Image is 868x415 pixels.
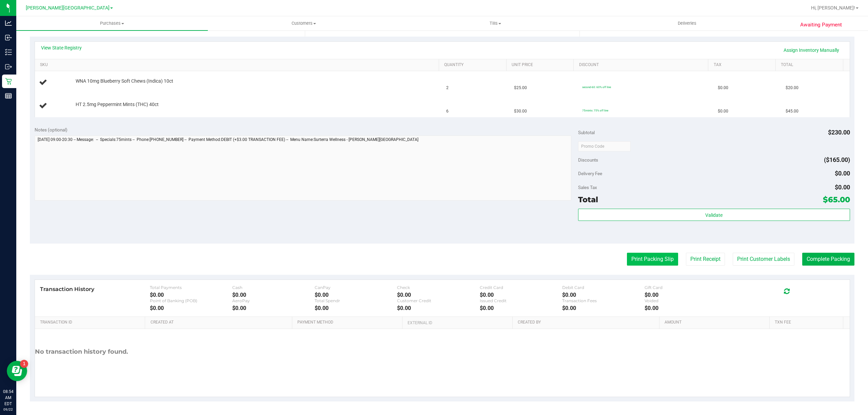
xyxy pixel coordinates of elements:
span: Total [578,195,598,204]
div: $0.00 [562,305,645,311]
span: Subtotal [578,130,595,135]
a: View State Registry [41,44,82,51]
a: SKU [40,62,436,68]
span: $0.00 [835,170,850,177]
a: Customers [208,16,399,30]
div: $0.00 [150,292,232,298]
span: [PERSON_NAME][GEOGRAPHIC_DATA] [26,5,110,11]
span: HT 2.5mg Peppermint Mints (THC) 40ct [76,101,159,108]
a: Assign Inventory Manually [779,44,844,56]
iframe: Resource center unread badge [20,360,28,368]
span: Customers [208,20,399,26]
span: ($165.00) [824,156,850,163]
a: Tax [714,62,773,68]
div: $0.00 [150,305,232,311]
div: $0.00 [480,305,562,311]
a: Quantity [444,62,504,68]
div: CanPay [315,285,397,290]
span: 75mints: 75% off line [582,109,608,112]
div: Customer Credit [397,298,479,303]
div: Total Payments [150,285,232,290]
div: $0.00 [397,305,479,311]
div: $0.00 [645,292,727,298]
span: $45.00 [786,108,798,115]
span: second-60: 60% off line [582,85,611,89]
span: $0.00 [718,85,728,91]
div: No transaction history found. [35,329,128,375]
span: $0.00 [718,108,728,115]
span: WNA 10mg Blueberry Soft Chews (Indica) 10ct [76,78,173,84]
a: Deliveries [591,16,783,30]
a: Purchases [16,16,208,30]
inline-svg: Inbound [5,34,12,41]
a: Unit Price [512,62,571,68]
div: Issued Credit [480,298,562,303]
input: Promo Code [578,141,631,151]
span: Tills [400,20,591,26]
inline-svg: Retail [5,78,12,85]
div: $0.00 [645,305,727,311]
div: Point of Banking (POB) [150,298,232,303]
span: $230.00 [828,129,850,136]
div: AeroPay [232,298,315,303]
a: Payment Method [297,320,399,325]
span: Hi, [PERSON_NAME]! [811,5,855,11]
p: 08:54 AM EDT [3,389,13,407]
a: Created At [151,320,290,325]
a: Amount [665,320,767,325]
div: $0.00 [315,305,397,311]
inline-svg: Analytics [5,20,12,26]
span: $65.00 [823,195,850,204]
button: Print Packing Slip [627,253,678,266]
button: Complete Packing [802,253,854,266]
div: Gift Card [645,285,727,290]
div: $0.00 [562,292,645,298]
span: 2 [446,85,449,91]
a: Tills [399,16,591,30]
span: Sales Tax [578,185,597,190]
div: Total Spendr [315,298,397,303]
div: Check [397,285,479,290]
inline-svg: Reports [5,92,12,99]
span: Purchases [16,20,208,26]
span: $0.00 [835,184,850,191]
a: Txn Fee [775,320,840,325]
div: Voided [645,298,727,303]
a: Discount [579,62,706,68]
div: Debit Card [562,285,645,290]
span: $25.00 [514,85,527,91]
th: External ID [402,317,512,329]
span: $20.00 [786,85,798,91]
div: $0.00 [232,305,315,311]
inline-svg: Inventory [5,49,12,56]
span: $30.00 [514,108,527,115]
span: Awaiting Payment [800,21,842,29]
div: $0.00 [315,292,397,298]
a: Total [781,62,840,68]
div: Credit Card [480,285,562,290]
span: Deliveries [669,20,706,26]
a: Created By [518,320,657,325]
div: Cash [232,285,315,290]
button: Print Receipt [686,253,725,266]
button: Print Customer Labels [733,253,794,266]
span: Validate [705,212,723,218]
div: $0.00 [480,292,562,298]
div: $0.00 [397,292,479,298]
div: $0.00 [232,292,315,298]
iframe: Resource center [7,361,27,381]
a: Transaction ID [40,320,142,325]
span: Notes (optional) [35,127,67,132]
span: Delivery Fee [578,171,602,176]
span: Discounts [578,154,598,166]
button: Validate [578,209,850,221]
p: 09/22 [3,407,13,412]
inline-svg: Outbound [5,63,12,70]
span: 6 [446,108,449,115]
div: Transaction Fees [562,298,645,303]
